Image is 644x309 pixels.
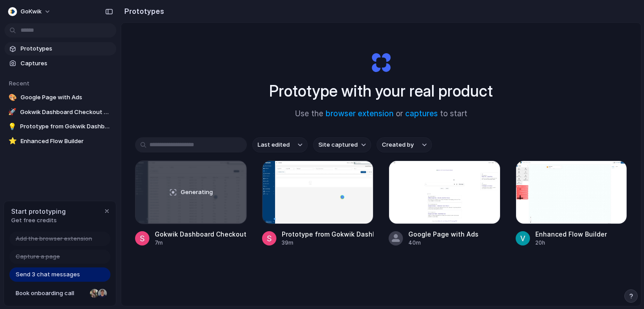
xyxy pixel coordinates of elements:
[269,79,493,103] h1: Prototype with your real product
[8,122,17,131] div: 💡
[121,6,164,17] h2: Prototypes
[4,120,116,133] a: 💡Prototype from Gokwik Dashboard Checkout Orders
[155,229,247,239] div: Gokwik Dashboard Checkout Orders - Design Update
[11,216,66,225] span: Get free credits
[11,207,66,216] span: Start prototyping
[313,137,371,152] button: Site captured
[21,93,113,102] span: Google Page with Ads
[282,229,374,239] div: Prototype from Gokwik Dashboard Checkout Orders
[516,161,627,247] a: Enhanced Flow BuilderEnhanced Flow Builder20h
[16,289,86,298] span: Book onboarding call
[9,80,30,87] span: Recent
[382,140,414,149] span: Created by
[89,288,100,299] div: Nicole Kubica
[258,140,290,149] span: Last edited
[262,161,374,247] a: Prototype from Gokwik Dashboard Checkout OrdersPrototype from Gokwik Dashboard Checkout Orders39m
[97,288,108,299] div: Christian Iacullo
[4,42,116,55] a: Prototypes
[252,137,308,152] button: Last edited
[4,4,55,19] button: GoKwik
[21,44,113,53] span: Prototypes
[155,239,247,247] div: 7m
[8,108,17,117] div: 🚀
[8,93,17,102] div: 🎨
[326,109,394,118] a: browser extension
[4,57,116,70] a: Captures
[9,286,110,301] a: Book onboarding call
[20,122,113,131] span: Prototype from Gokwik Dashboard Checkout Orders
[4,91,116,104] a: 🎨Google Page with Ads
[408,229,479,239] div: Google Page with Ads
[295,108,467,120] span: Use the or to start
[16,270,80,279] span: Send 3 chat messages
[318,140,358,149] span: Site captured
[8,137,17,146] div: ⭐
[20,108,113,117] span: Gokwik Dashboard Checkout Orders - Design Update
[21,7,42,16] span: GoKwik
[535,239,607,247] div: 20h
[535,229,607,239] div: Enhanced Flow Builder
[16,234,92,243] span: Add the browser extension
[408,239,479,247] div: 40m
[135,161,247,247] a: Gokwik Dashboard Checkout Orders - Design UpdateGeneratingGokwik Dashboard Checkout Orders - Desi...
[4,106,116,119] a: 🚀Gokwik Dashboard Checkout Orders - Design Update
[16,252,60,261] span: Capture a page
[282,239,374,247] div: 39m
[4,135,116,148] a: ⭐Enhanced Flow Builder
[21,59,113,68] span: Captures
[405,109,438,118] a: captures
[21,137,113,146] span: Enhanced Flow Builder
[181,188,213,197] span: Generating
[377,137,432,152] button: Created by
[389,161,500,247] a: Google Page with AdsGoogle Page with Ads40m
